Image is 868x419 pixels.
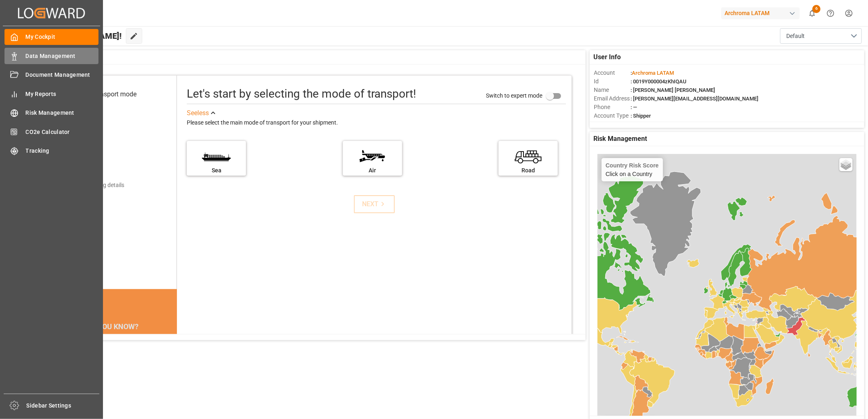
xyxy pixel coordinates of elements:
[803,4,821,22] button: show 6 new notifications
[594,77,631,86] span: Id
[4,86,98,102] a: My Reports
[631,96,758,102] span: : [PERSON_NAME][EMAIL_ADDRESS][DOMAIN_NAME]
[594,86,631,94] span: Name
[26,147,99,155] span: Tracking
[4,29,98,45] a: My Cockpit
[26,128,99,136] span: CO2e Calculator
[4,143,98,159] a: Tracking
[780,28,862,44] button: open menu
[503,166,554,175] div: Road
[26,33,99,41] span: My Cockpit
[594,52,621,62] span: User Info
[786,32,805,40] span: Default
[187,108,209,118] div: See less
[721,5,803,21] button: Archroma LATAM
[631,78,687,85] span: : 0019Y000004zKhIQAU
[347,166,398,175] div: Air
[631,113,651,119] span: : Shipper
[631,104,637,110] span: : —
[486,92,542,99] span: Switch to expert mode
[34,28,122,44] span: Hello [PERSON_NAME]!
[594,69,631,77] span: Account
[354,195,395,213] button: NEXT
[187,118,566,128] div: Please select the main mode of transport for your shipment.
[73,89,136,99] div: Select transport mode
[594,103,631,111] span: Phone
[4,67,98,83] a: Document Management
[26,109,99,117] span: Risk Management
[839,158,852,171] a: Layers
[27,401,100,410] span: Sidebar Settings
[46,318,177,335] div: DID YOU KNOW?
[821,4,840,22] button: Help Center
[191,166,242,175] div: Sea
[4,124,98,140] a: CO2e Calculator
[594,111,631,120] span: Account Type
[632,70,674,76] span: Archroma LATAM
[362,199,387,209] div: NEXT
[594,94,631,103] span: Email Address
[26,52,99,60] span: Data Management
[73,181,124,189] div: Add shipping details
[721,7,800,19] div: Archroma LATAM
[594,134,647,144] span: Risk Management
[26,90,99,98] span: My Reports
[812,5,821,13] span: 6
[631,87,715,93] span: : [PERSON_NAME] [PERSON_NAME]
[187,85,416,103] div: Let's start by selecting the mode of transport!
[26,71,99,79] span: Document Management
[4,48,98,64] a: Data Management
[606,162,659,169] h4: Country Risk Score
[631,70,674,76] span: :
[606,162,659,177] div: Click on a Country
[4,105,98,121] a: Risk Management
